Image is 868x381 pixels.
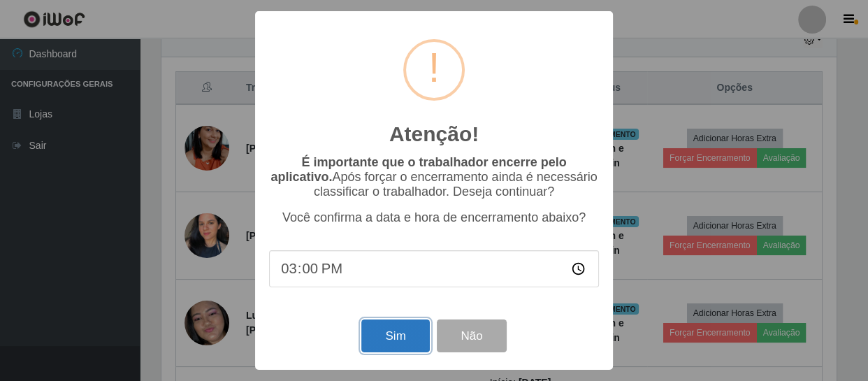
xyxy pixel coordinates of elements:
[269,210,599,225] p: Você confirma a data e hora de encerramento abaixo?
[269,155,599,199] p: Após forçar o encerramento ainda é necessário classificar o trabalhador. Deseja continuar?
[437,319,506,352] button: Não
[270,155,566,184] b: É importante que o trabalhador encerre pelo aplicativo.
[361,319,429,352] button: Sim
[389,122,479,147] h2: Atenção!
